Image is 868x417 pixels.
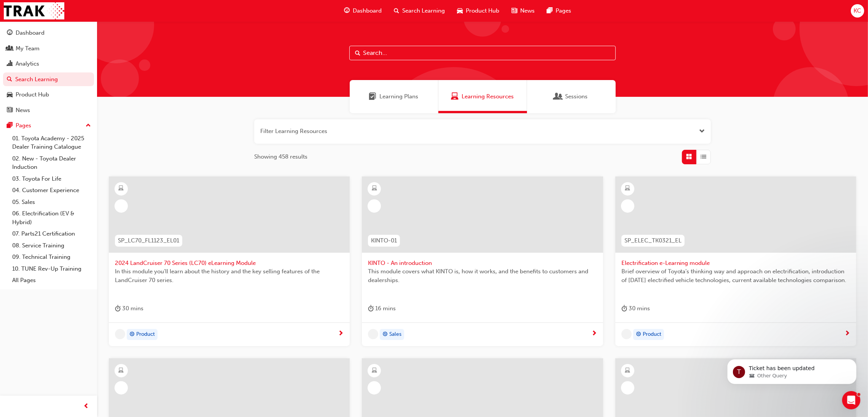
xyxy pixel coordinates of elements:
div: 30 mins [621,304,650,313]
iframe: Intercom live chat [842,391,860,409]
span: Sessions [565,92,588,101]
span: 2024 LandCruiser 70 Series (LC70) eLearning Module [115,259,344,268]
a: search-iconSearch Learning [388,3,451,19]
span: car-icon [7,91,13,98]
a: My Team [3,42,94,56]
a: guage-iconDashboard [338,3,388,19]
span: duration-icon [115,304,121,313]
a: Learning PlansLearning Plans [350,80,438,113]
input: Search... [349,46,616,60]
a: KINTO-01KINTO - An introductionThis module covers what KINTO is, how it works, and the benefits t... [362,176,603,346]
span: learningResourceType_ELEARNING-icon [119,366,124,376]
button: Pages [3,119,94,133]
span: SP_ELEC_TK0321_EL [624,236,682,245]
span: Grid [686,152,692,161]
span: pages-icon [547,6,553,16]
span: prev-icon [84,402,89,411]
div: Analytics [16,59,39,68]
button: KC [851,4,864,18]
span: Product Hub [466,6,499,15]
span: target-icon [382,330,388,340]
a: car-iconProduct Hub [451,3,505,19]
button: Open the filter [699,127,705,136]
span: duration-icon [621,304,627,313]
a: SP_LC70_FL1123_EL012024 LandCruiser 70 Series (LC70) eLearning ModuleIn this module you'll learn ... [109,176,350,346]
span: Showing 458 results [254,152,307,161]
span: up-icon [86,121,91,131]
span: KINTO-01 [371,236,397,245]
a: 02. New - Toyota Dealer Induction [9,153,94,173]
span: guage-icon [7,30,13,37]
span: next-icon [591,330,597,337]
span: car-icon [457,6,463,16]
span: people-icon [7,45,13,52]
span: SP_LC70_FL1123_EL01 [118,236,179,245]
span: news-icon [511,6,517,16]
a: 01. Toyota Academy - 2025 Dealer Training Catalogue [9,133,94,153]
a: 06. Electrification (EV & Hybrid) [9,208,94,228]
a: Dashboard [3,26,94,40]
a: news-iconNews [505,3,541,19]
div: Product Hub [16,90,49,99]
span: search-icon [394,6,399,16]
span: news-icon [7,107,13,114]
span: target-icon [129,330,135,340]
span: Sales [389,330,401,339]
span: next-icon [844,330,850,337]
span: Learning Resources [451,92,459,101]
div: 16 mins [368,304,396,313]
a: 05. Sales [9,196,94,208]
span: News [520,6,535,15]
a: 08. Service Training [9,240,94,252]
span: target-icon [636,330,641,340]
span: undefined-icon [621,329,632,339]
a: 07. Parts21 Certification [9,228,94,240]
iframe: Intercom notifications message [716,343,868,396]
span: Dashboard [353,6,382,15]
span: Brief overview of Toyota’s thinking way and approach on electrification, introduction of [DATE] e... [621,267,850,284]
span: learningResourceType_ELEARNING-icon [372,184,377,194]
span: KC [854,6,861,15]
span: search-icon [7,76,12,83]
span: duration-icon [368,304,374,313]
span: Sessions [555,92,562,101]
span: This module covers what KINTO is, how it works, and the benefits to customers and dealerships. [368,267,597,284]
a: 09. Technical Training [9,251,94,263]
a: SP_ELEC_TK0321_ELElectrification e-Learning moduleBrief overview of Toyota’s thinking way and app... [615,176,856,346]
span: KINTO - An introduction [368,259,597,268]
img: Trak [4,2,64,19]
span: Search [355,49,360,58]
a: News [3,103,94,117]
span: undefined-icon [115,329,125,339]
span: List [701,152,707,161]
div: Pages [16,121,31,130]
span: Pages [556,6,571,15]
span: learningResourceType_ELEARNING-icon [119,184,124,194]
span: next-icon [338,330,344,337]
a: pages-iconPages [541,3,577,19]
div: 30 mins [115,304,143,313]
a: Product Hub [3,88,94,102]
span: pages-icon [7,122,13,129]
span: Product [643,330,661,339]
div: My Team [16,44,40,53]
a: Analytics [3,57,94,71]
a: Search Learning [3,72,94,87]
span: Search Learning [402,6,445,15]
a: Learning ResourcesLearning Resources [438,80,527,113]
span: Learning Plans [369,92,377,101]
span: chart-icon [7,61,13,67]
span: undefined-icon [368,329,378,339]
a: All Pages [9,274,94,286]
span: learningResourceType_ELEARNING-icon [625,366,630,376]
a: 03. Toyota For Life [9,173,94,185]
button: DashboardMy TeamAnalyticsSearch LearningProduct HubNews [3,24,94,119]
span: In this module you'll learn about the history and the key selling features of the LandCruiser 70 ... [115,267,344,284]
span: guage-icon [344,6,350,16]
